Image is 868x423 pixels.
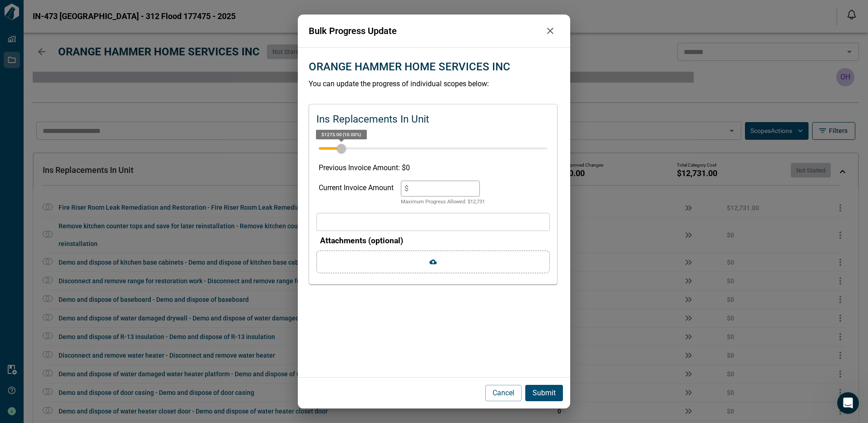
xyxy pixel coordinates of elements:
[533,388,556,398] p: Submit
[401,198,485,206] p: Maximum Progress Allowed: $ 12,731
[525,385,563,401] button: Submit
[320,235,550,246] p: Attachments (optional)
[404,184,409,193] span: $
[319,162,547,173] p: Previous Invoice Amount: $ 0
[485,385,522,401] button: Cancel
[316,112,429,127] p: Ins Replacements In Unit
[309,24,541,38] p: Bulk Progress Update
[837,392,859,414] iframe: Intercom live chat
[319,181,394,206] div: Current Invoice Amount
[493,388,514,398] p: Cancel
[309,79,559,89] p: You can update the progress of individual scopes below:
[309,59,510,75] p: ORANGE HAMMER HOME SERVICES INC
